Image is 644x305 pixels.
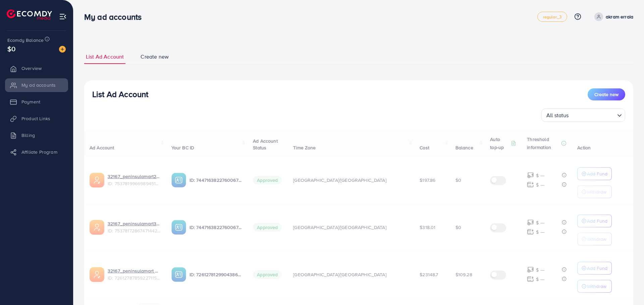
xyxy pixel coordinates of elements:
img: image [59,46,66,53]
input: Search for option [571,109,614,120]
span: Create new [141,53,169,61]
img: logo [7,9,52,20]
span: Create new [594,91,619,98]
span: regular_3 [543,15,561,19]
span: Ecomdy Balance [7,37,44,44]
button: Create new [588,88,625,100]
a: akram erraia [592,12,633,21]
span: $0 [7,44,15,54]
div: Search for option [541,108,625,122]
h3: List Ad Account [92,89,148,99]
h3: My ad accounts [84,12,147,22]
span: List Ad Account [86,53,124,61]
p: akram erraia [606,13,633,21]
img: menu [59,13,67,20]
span: All status [545,110,570,120]
a: regular_3 [537,12,567,22]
